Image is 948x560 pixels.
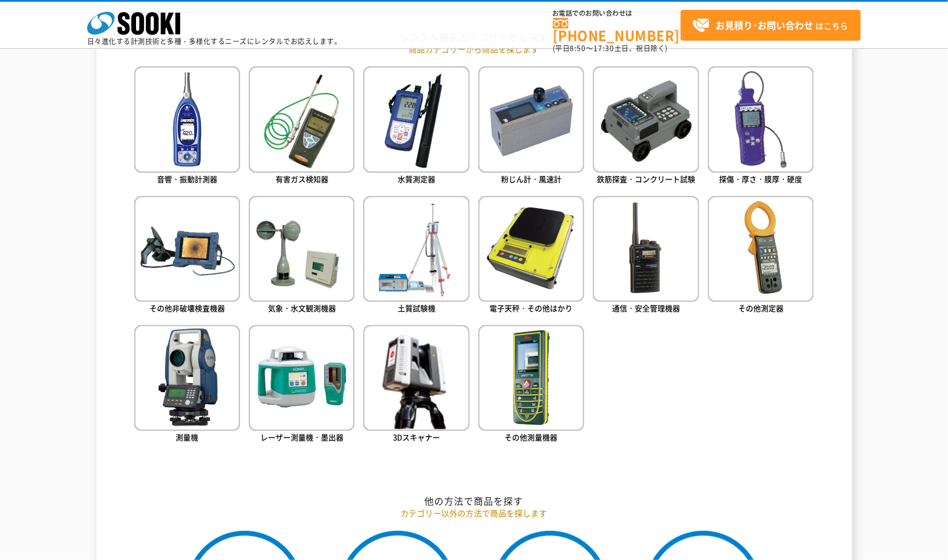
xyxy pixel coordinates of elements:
img: その他測定器 [708,196,814,302]
span: 有害ガス検知器 [276,173,328,184]
a: 水質測定器 [363,66,469,187]
a: 有害ガス検知器 [249,66,355,187]
img: 粉じん計・風速計 [478,66,584,172]
a: 3Dスキャナー [363,325,469,445]
a: 測量機 [134,325,240,445]
img: レーザー測量機・墨出器 [249,325,355,431]
img: その他非破壊検査機器 [134,196,240,302]
span: 気象・水文観測機器 [268,302,336,313]
a: 土質試験機 [363,196,469,316]
img: 測量機 [134,325,240,431]
span: 水質測定器 [398,173,435,184]
span: レーザー測量機・墨出器 [260,431,344,443]
p: カテゴリー以外の方法で商品を探します [134,507,814,519]
span: 通信・安全管理機器 [612,302,680,313]
img: 鉄筋探査・コンクリート試験 [593,66,699,172]
a: 探傷・厚さ・膜厚・硬度 [708,66,814,187]
span: (平日 ～ 土日、祝日除く) [553,43,668,53]
span: 探傷・厚さ・膜厚・硬度 [720,173,803,184]
a: その他測定器 [708,196,814,316]
img: 気象・水文観測機器 [249,196,355,302]
a: [PHONE_NUMBER] [553,18,681,42]
span: 測量機 [176,431,198,443]
a: 鉄筋探査・コンクリート試験 [593,66,699,187]
span: 土質試験機 [398,302,435,313]
a: 粉じん計・風速計 [478,66,584,187]
img: その他測量機器 [478,325,584,431]
span: 17:30 [593,43,614,53]
span: その他測量機器 [505,431,558,443]
span: その他測定器 [738,302,784,313]
a: お見積り･お問い合わせはこちら [681,10,861,41]
span: はこちら [692,17,848,34]
img: 水質測定器 [363,66,469,172]
a: レーザー測量機・墨出器 [249,325,355,445]
a: その他測量機器 [478,325,584,445]
span: 3Dスキャナー [393,431,440,443]
img: 探傷・厚さ・膜厚・硬度 [708,66,814,172]
img: 土質試験機 [363,196,469,302]
span: 音響・振動計測器 [157,173,217,184]
img: 有害ガス検知器 [249,66,355,172]
a: 気象・水文観測機器 [249,196,355,316]
h2: 他の方法で商品を探す [134,495,814,507]
span: 粉じん計・風速計 [501,173,561,184]
img: 3Dスキャナー [363,325,469,431]
p: 日々進化する計測技術と多種・多様化するニーズにレンタルでお応えします。 [87,38,342,45]
a: 電子天秤・その他はかり [478,196,584,316]
span: 8:50 [570,43,586,53]
span: 電子天秤・その他はかり [490,302,573,313]
img: 通信・安全管理機器 [593,196,699,302]
a: その他非破壊検査機器 [134,196,240,316]
span: その他非破壊検査機器 [149,302,225,313]
span: お電話でのお問い合わせは [553,10,681,17]
img: 音響・振動計測器 [134,66,240,172]
a: 通信・安全管理機器 [593,196,699,316]
a: 音響・振動計測器 [134,66,240,187]
img: 電子天秤・その他はかり [478,196,584,302]
span: 鉄筋探査・コンクリート試験 [597,173,695,184]
strong: お見積り･お問い合わせ [716,18,813,32]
